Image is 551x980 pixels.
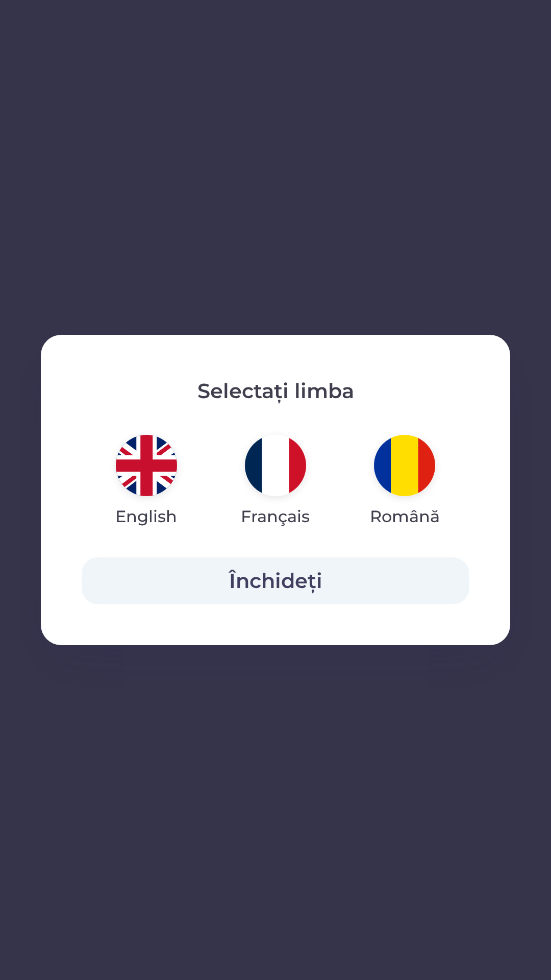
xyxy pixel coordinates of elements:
button: Română [345,427,464,537]
p: Selectați limba [82,376,469,406]
p: Română [370,504,440,529]
img: ro flag [374,435,435,496]
button: English [91,427,202,537]
button: Închideți [82,557,469,604]
p: Français [241,504,310,529]
img: en flag [116,435,177,496]
button: Français [216,427,334,537]
p: English [115,504,177,529]
img: fr flag [245,435,306,496]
